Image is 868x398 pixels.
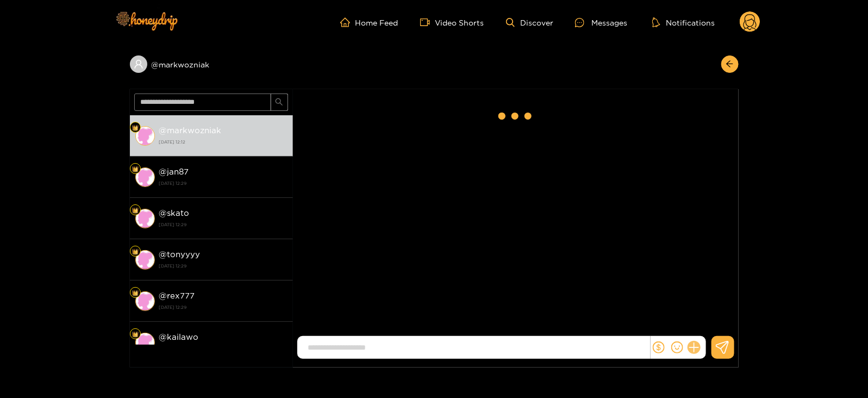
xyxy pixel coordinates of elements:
[132,207,139,214] img: Fan Level
[130,55,293,73] div: @markwozniak
[653,341,665,353] span: dollar
[159,261,288,271] strong: [DATE] 12:29
[420,17,484,27] a: Video Shorts
[132,166,139,172] img: Fan Level
[271,94,288,111] button: search
[651,339,667,356] button: dollar
[671,341,683,353] span: smile
[135,333,155,352] img: conversation
[159,344,288,353] strong: [DATE] 12:29
[134,59,143,69] span: user
[575,16,627,29] div: Messages
[135,167,155,187] img: conversation
[159,302,288,312] strong: [DATE] 12:29
[340,17,355,27] span: home
[159,167,189,176] strong: @ jan87
[506,18,553,27] a: Discover
[132,290,139,296] img: Fan Level
[159,291,195,300] strong: @ rex777
[159,137,288,147] strong: [DATE] 12:12
[340,17,398,27] a: Home Feed
[135,291,155,311] img: conversation
[159,332,199,341] strong: @ kailawo
[159,208,190,217] strong: @ skato
[159,250,201,259] strong: @ tonyyyy
[726,60,734,69] span: arrow-left
[132,125,139,131] img: Fan Level
[721,55,739,73] button: arrow-left
[132,248,139,255] img: Fan Level
[135,126,155,146] img: conversation
[159,178,288,188] strong: [DATE] 12:29
[132,331,139,338] img: Fan Level
[135,250,155,270] img: conversation
[649,17,718,28] button: Notifications
[135,209,155,228] img: conversation
[275,98,283,107] span: search
[159,220,288,229] strong: [DATE] 12:29
[420,17,435,27] span: video-camera
[159,126,222,135] strong: @ markwozniak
